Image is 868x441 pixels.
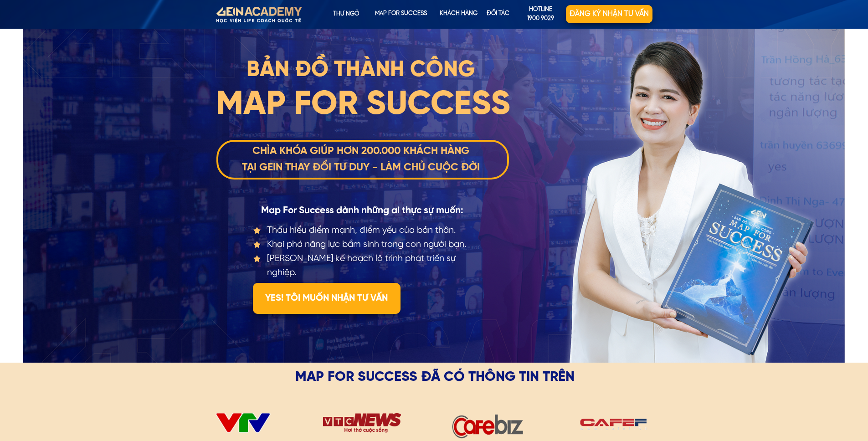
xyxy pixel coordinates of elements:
[216,87,510,122] span: MAP FOR SUCCESS
[318,5,374,23] p: Thư ngỏ
[478,5,519,23] p: Đối tác
[247,59,475,82] span: BẢN ĐỒ THÀNH CÔNG
[253,251,478,280] li: [PERSON_NAME] kế hoạch lộ trình phát triển sự nghiệp.
[243,203,481,219] h3: Map For Success dành những ai thực sự muốn:
[205,369,664,385] h3: MAP FOR SUCCESS ĐÃ CÓ THÔNG TIN TRÊN
[437,5,481,23] p: KHÁCH HÀNG
[253,223,478,237] li: Thấu hiểu điểm mạnh, điểm yếu của bản thân.
[566,5,652,23] p: Đăng ký nhận tư vấn
[515,5,566,24] p: hotline 1900 9029
[515,5,566,23] a: hotline1900 9029
[213,143,509,177] h3: CHÌA KHÓA GIÚP HƠN 200.000 KHÁCH HÀNG TẠI GEIN THAY ĐỔI TƯ DUY - LÀM CHỦ CUỘC ĐỜI
[253,237,478,251] li: Khai phá năng lực bẩm sinh trong con người bạn.
[253,283,401,314] p: YES! TÔI MUỐN NHẬN TƯ VẤN
[374,5,428,23] p: map for success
